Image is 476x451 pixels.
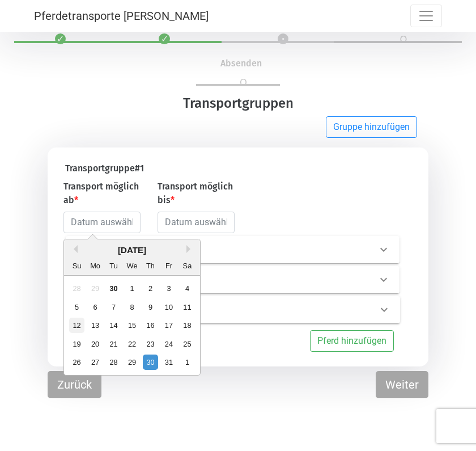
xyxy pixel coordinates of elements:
[124,299,139,314] div: Choose Wednesday, October 8th, 2025
[106,281,121,296] div: Choose Tuesday, September 30th, 2025
[66,236,400,263] div: Abholadresse
[87,281,103,296] div: Not available Monday, September 29th, 2025
[161,336,176,351] div: Choose Friday, October 24th, 2025
[179,336,194,351] div: Choose Saturday, October 25th, 2025
[69,336,84,351] div: Choose Sunday, October 19th, 2025
[106,299,121,314] div: Choose Tuesday, October 7th, 2025
[124,258,139,273] div: We
[34,5,209,27] a: Pferdetransporte [PERSON_NAME]
[158,212,235,233] input: Datum auswählen
[87,258,103,273] div: Mo
[106,336,121,351] div: Choose Tuesday, October 21st, 2025
[179,299,194,314] div: Choose Saturday, October 11th, 2025
[124,336,139,351] div: Choose Wednesday, October 22nd, 2025
[65,162,144,175] label: Transportgruppe # 1
[158,180,235,207] label: Transport möglich bis
[124,281,139,296] div: Choose Wednesday, October 1st, 2025
[67,279,196,371] div: month 2025-10
[48,371,101,398] button: Zurück
[87,336,103,351] div: Choose Monday, October 20th, 2025
[87,318,103,333] div: Choose Monday, October 13th, 2025
[142,318,158,333] div: Choose Thursday, October 16th, 2025
[66,296,401,323] div: Pferd Info
[310,330,394,352] button: Pferd hinzufügen
[69,299,84,314] div: Choose Sunday, October 5th, 2025
[70,245,78,253] button: Previous Month
[87,355,103,370] div: Choose Monday, October 27th, 2025
[69,355,84,370] div: Choose Sunday, October 26th, 2025
[63,180,141,207] label: Transport möglich ab
[142,299,158,314] div: Choose Thursday, October 9th, 2025
[161,281,176,296] div: Choose Friday, October 3rd, 2025
[64,244,200,257] div: [DATE]
[179,318,194,333] div: Choose Saturday, October 18th, 2025
[207,58,275,69] span: Absenden
[106,355,121,370] div: Choose Tuesday, October 28th, 2025
[161,318,176,333] div: Choose Friday, October 17th, 2025
[69,281,84,296] div: Not available Sunday, September 28th, 2025
[410,5,442,27] button: Toggle navigation
[179,258,194,273] div: Sa
[106,318,121,333] div: Choose Tuesday, October 14th, 2025
[376,371,428,398] button: Weiter
[179,281,194,296] div: Choose Saturday, October 4th, 2025
[63,212,141,233] input: Datum auswählen
[87,299,103,314] div: Choose Monday, October 6th, 2025
[124,318,139,333] div: Choose Wednesday, October 15th, 2025
[186,245,194,253] button: Next Month
[69,258,84,273] div: Su
[161,258,176,273] div: Fr
[142,258,158,273] div: Th
[142,336,158,351] div: Choose Thursday, October 23rd, 2025
[161,299,176,314] div: Choose Friday, October 10th, 2025
[142,281,158,296] div: Choose Thursday, October 2nd, 2025
[69,318,84,333] div: Choose Sunday, October 12th, 2025
[106,258,121,273] div: Tu
[179,355,194,370] div: Choose Saturday, November 1st, 2025
[161,355,176,370] div: Choose Friday, October 31st, 2025
[142,355,158,370] div: Choose Thursday, October 30th, 2025
[66,266,400,293] div: Zieladresse
[326,116,417,138] button: Gruppe hinzufügen
[124,355,139,370] div: Choose Wednesday, October 29th, 2025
